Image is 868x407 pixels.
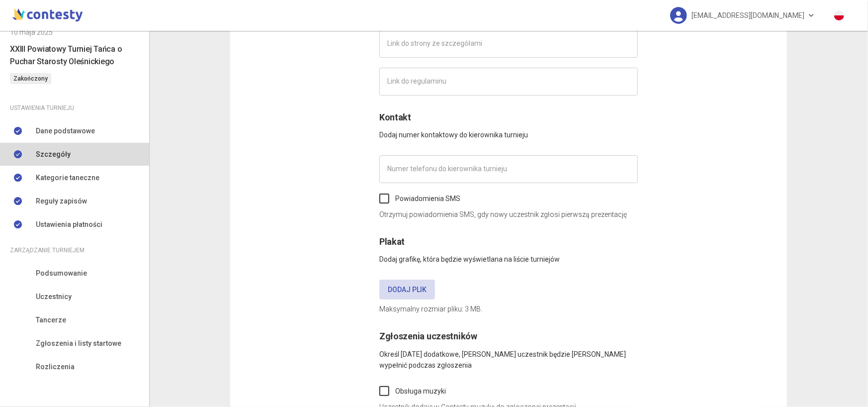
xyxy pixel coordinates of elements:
[36,291,72,302] span: Uczestnicy
[36,361,75,372] span: Rozliczenia
[36,172,99,183] span: Kategorie taneczne
[10,27,139,38] div: 10 maja 2025
[379,193,460,204] label: Powiadomienia SMS
[379,236,405,247] span: Plakat
[10,73,51,84] span: Zakończony
[36,149,71,160] span: Szczegóły
[36,268,87,279] span: Podsumowanie
[379,209,638,220] p: Otrzymuj powiadomienia SMS, gdy nowy uczestnik zgłosi pierwszą prezentację
[36,219,102,230] span: Ustawienia płatności
[379,112,411,122] span: Kontakt
[10,245,85,256] span: Zarządzanie turniejem
[379,280,435,300] label: Dodaj plik
[10,43,139,68] h6: XXIII Powiatowy Turniej Tańca o Puchar Starosty Oleśnickiego
[379,331,477,341] span: Zgłoszenia uczestników
[379,304,638,314] p: Maksymalny rozmiar pliku: 3 MB.
[36,125,95,136] span: Dane podstawowe
[379,386,446,397] label: Obsługa muzyki
[36,196,87,206] span: Reguły zapisów
[379,249,638,265] p: Dodaj grafikę, która będzie wyświetlana na liście turniejów
[36,314,66,325] span: Tancerze
[379,344,638,371] p: Określ [DATE] dodatkowe, [PERSON_NAME] uczestnik będzie [PERSON_NAME] wypełnić podczas zgłoszenia
[10,102,139,113] div: Ustawienia turnieju
[36,338,121,349] span: Zgłoszenia i listy startowe
[692,5,805,26] span: [EMAIL_ADDRESS][DOMAIN_NAME]
[379,124,638,140] p: Dodaj numer kontaktowy do kierownika turnieju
